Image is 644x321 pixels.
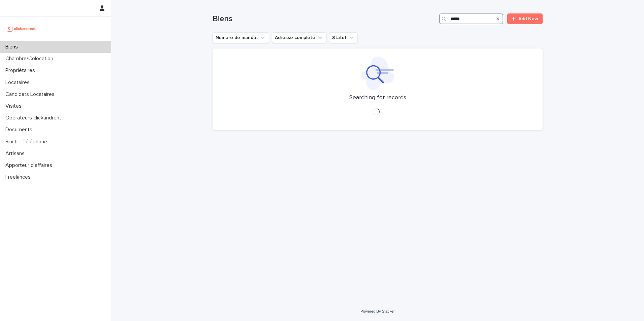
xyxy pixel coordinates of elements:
p: Biens [3,44,23,50]
button: Numéro de mandat [213,32,269,43]
p: Sinch - Téléphone [3,139,53,145]
p: Candidats Locataires [3,91,60,98]
h1: Biens [213,14,437,24]
p: Freelances [3,174,36,180]
p: Documents [3,127,38,133]
p: Chambre/Colocation [3,56,59,62]
p: Operateurs clickandrent [3,115,67,121]
p: Propriétaires [3,67,40,74]
p: Locataires [3,79,35,86]
p: Apporteur d'affaires [3,162,58,169]
button: Statut [329,32,358,43]
button: Adresse complète [272,32,326,43]
a: Add New [507,13,543,24]
p: Searching for records [349,94,406,102]
img: UCB0brd3T0yccxBKYDjQ [5,22,38,35]
p: Visites [3,103,27,109]
input: Search [439,13,503,24]
a: Powered By Stacker [360,309,394,313]
span: Add New [518,16,538,21]
p: Artisans [3,150,30,157]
